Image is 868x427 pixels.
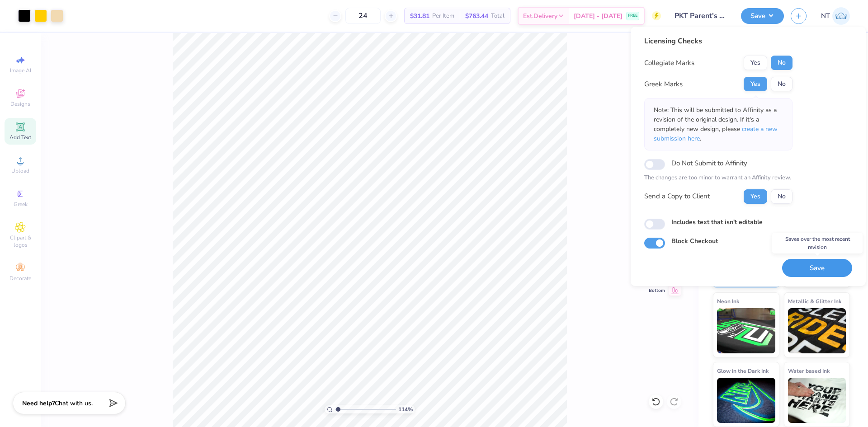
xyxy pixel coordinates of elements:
label: Block Checkout [671,236,718,246]
a: NT [821,7,850,25]
strong: Need help? [22,399,55,408]
span: Per Item [432,11,454,21]
span: Glow in the Dark Ink [717,366,769,375]
button: Yes [744,56,767,70]
button: No [771,56,793,70]
button: No [771,189,793,204]
span: Add Text [9,134,31,141]
div: Collegiate Marks [644,58,694,68]
img: Water based Ink [788,378,846,423]
span: Decorate [9,275,31,282]
span: Designs [10,100,30,108]
span: [DATE] - [DATE] [574,11,623,21]
span: Total [491,11,505,21]
img: Glow in the Dark Ink [717,378,775,423]
input: Untitled Design [668,7,734,25]
label: Do Not Submit to Affinity [671,157,747,169]
div: Licensing Checks [644,36,793,47]
img: Metallic & Glitter Ink [788,308,846,353]
span: Water based Ink [788,366,830,375]
span: Image AI [10,67,31,74]
span: Greek [14,201,28,208]
img: Nestor Talens [832,7,850,25]
span: NT [821,11,830,21]
div: Greek Marks [644,79,683,89]
span: Metallic & Glitter Ink [788,296,841,306]
p: Note: This will be submitted to Affinity as a revision of the original design. If it's a complete... [654,105,783,143]
label: Includes text that isn't editable [671,217,763,227]
span: Chat with us. [55,399,93,408]
button: No [771,77,793,91]
button: Yes [744,189,767,204]
button: Save [741,8,784,24]
span: Clipart & logos [5,234,36,249]
span: Upload [11,167,29,174]
div: Saves over the most recent revision [772,233,863,253]
span: 114 % [398,405,413,413]
button: Yes [744,77,767,91]
span: Bottom [649,287,665,294]
span: $763.44 [465,11,488,21]
span: FREE [628,13,637,19]
img: Neon Ink [717,308,775,353]
p: The changes are too minor to warrant an Affinity review. [644,174,793,183]
input: – – [345,8,381,24]
span: $31.81 [410,11,429,21]
span: Neon Ink [717,296,739,306]
span: Est. Delivery [523,11,557,21]
button: Save [782,259,852,277]
div: Send a Copy to Client [644,191,710,202]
